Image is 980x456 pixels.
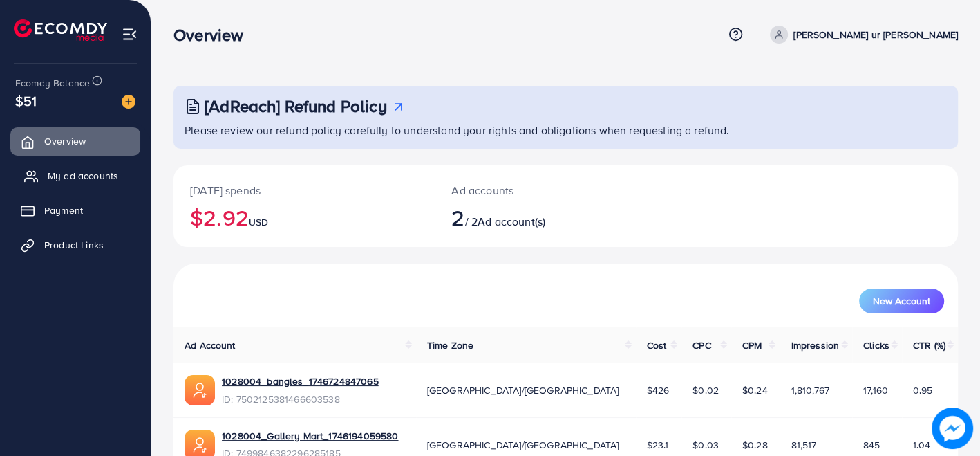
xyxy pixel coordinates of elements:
[44,203,83,217] span: Payment
[793,26,958,43] p: [PERSON_NAME] ur [PERSON_NAME]
[764,26,958,44] a: [PERSON_NAME] ur [PERSON_NAME]
[222,392,379,406] span: ID: 7502125381466603538
[205,96,387,116] h3: [AdReach] Refund Policy
[451,204,614,230] h2: / 2
[185,375,215,405] img: ic-ads-acc.e4c84228.svg
[190,182,418,199] p: [DATE] spends
[859,289,944,313] button: New Account
[122,26,138,42] img: menu
[10,197,140,224] a: Payment
[742,438,768,452] span: $0.28
[913,438,931,452] span: 1.04
[478,214,545,229] span: Ad account(s)
[791,338,839,352] span: Impression
[913,383,933,397] span: 0.95
[647,383,670,397] span: $426
[10,231,140,259] a: Product Links
[48,169,118,183] span: My ad accounts
[692,383,719,397] span: $0.02
[122,95,135,109] img: image
[873,296,930,306] span: New Account
[427,338,473,352] span: Time Zone
[173,25,254,45] h3: Overview
[742,383,768,397] span: $0.24
[15,91,37,111] span: $51
[791,438,816,452] span: 81,517
[647,338,667,352] span: Cost
[427,438,619,452] span: [GEOGRAPHIC_DATA]/[GEOGRAPHIC_DATA]
[692,438,719,452] span: $0.03
[44,134,86,148] span: Overview
[863,338,889,352] span: Clicks
[451,182,614,199] p: Ad accounts
[249,215,268,229] span: USD
[791,383,829,397] span: 1,810,767
[14,19,107,41] img: logo
[185,122,950,138] p: Please review our refund policy carefully to understand your rights and obligations when requesti...
[863,438,880,452] span: 845
[185,338,236,352] span: Ad Account
[44,238,104,252] span: Product Links
[10,127,140,155] a: Overview
[647,438,669,452] span: $23.1
[427,383,619,397] span: [GEOGRAPHIC_DATA]/[GEOGRAPHIC_DATA]
[15,76,90,90] span: Ecomdy Balance
[913,338,945,352] span: CTR (%)
[932,408,973,449] img: image
[10,162,140,190] a: My ad accounts
[692,338,710,352] span: CPC
[222,429,398,443] a: 1028004_Gallery Mart_1746194059580
[863,383,888,397] span: 17,160
[742,338,762,352] span: CPM
[451,201,464,233] span: 2
[222,374,379,388] a: 1028004_bangles_1746724847065
[190,204,418,230] h2: $2.92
